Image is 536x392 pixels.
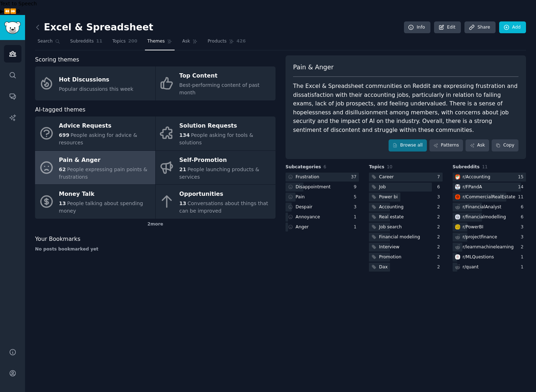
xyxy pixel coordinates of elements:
[453,253,526,262] a: MLQuestionsr/MLQuestions1
[369,213,442,222] a: Real estate2
[463,264,479,271] div: r/ quant
[354,224,359,230] div: 1
[437,204,443,210] div: 2
[286,223,359,232] a: Anger1
[96,38,102,45] span: 11
[286,193,359,202] a: Pain5
[521,234,526,240] div: 3
[518,184,526,190] div: 14
[434,21,461,34] a: Edit
[156,66,276,100] a: Top ContentBest-performing content of past month
[354,194,359,200] div: 5
[112,38,126,45] span: Topics
[455,254,460,259] img: MLQuestions
[387,164,393,169] span: 10
[437,234,443,240] div: 2
[68,36,105,50] a: Subreddits11
[35,151,155,185] a: Pain & Anger62People expressing pain points & frustrations
[369,243,442,252] a: Interview2
[147,38,165,45] span: Themes
[286,164,321,170] span: Subcategories
[35,185,155,219] a: Money Talk13People talking about spending money
[286,173,359,182] a: Frustration37
[59,167,147,180] span: People expressing pain points & frustrations
[369,263,442,272] a: Dax2
[437,244,443,250] div: 2
[437,254,443,260] div: 2
[296,214,320,220] div: Annoyance
[437,264,443,271] div: 2
[455,224,460,229] img: PowerBI
[286,183,359,192] a: Disappointment9
[455,214,460,219] img: financialmodelling
[521,264,526,271] div: 1
[59,120,152,132] div: Advice Requests
[369,233,442,242] a: Financial modeling2
[35,219,276,230] div: 2 more
[455,194,460,199] img: CommercialRealEstate
[379,184,386,190] div: Job
[179,70,272,82] div: Top Content
[499,21,526,34] a: Add
[369,223,442,232] a: Job search2
[369,164,384,170] span: Topics
[453,213,526,222] a: financialmodellingr/financialmodelling6
[296,174,319,180] div: Frustration
[453,243,526,252] a: r/learnmachinelearning2
[35,36,63,50] a: Search
[10,8,16,15] button: Forward
[354,184,359,190] div: 9
[59,200,143,214] span: People talking about spending money
[453,263,526,272] a: r/quant1
[156,116,276,150] a: Solution Requests134People asking for tools & solutions
[379,234,420,240] div: Financial modeling
[437,174,443,180] div: 7
[179,200,186,206] span: 13
[453,183,526,192] a: FPandAr/FPandA14
[437,214,443,220] div: 2
[179,132,253,145] span: People asking for tools & solutions
[35,235,81,244] span: Your Bookmarks
[208,38,226,45] span: Products
[463,184,482,190] div: r/ FPandA
[35,66,155,100] a: Hot DiscussionsPopular discussions this week
[35,246,276,253] div: No posts bookmarked yet
[379,264,388,271] div: Dax
[59,132,69,138] span: 699
[145,36,175,50] a: Themes
[16,8,21,15] button: Settings
[351,174,359,180] div: 37
[59,167,66,172] span: 62
[453,203,526,212] a: r/FinancialAnalyst6
[492,139,518,152] button: Copy
[4,8,10,15] button: Previous
[463,234,497,240] div: r/ projectfinance
[455,174,460,179] img: Accounting
[59,86,133,92] span: Popular discussions this week
[179,167,259,180] span: People launching products & services
[156,185,276,219] a: Opportunities13Conversations about things that can be improved
[379,174,394,180] div: Career
[463,244,514,250] div: r/ learnmachinelearning
[369,183,442,192] a: Job6
[463,254,494,260] div: r/ MLQuestions
[369,253,442,262] a: Promotion2
[237,38,246,45] span: 426
[293,82,518,134] div: The Excel & Spreadsheet communities on Reddit are expressing frustration and dissatisfaction with...
[379,244,399,250] div: Interview
[293,63,333,72] span: Pain & Anger
[128,38,137,45] span: 200
[179,82,259,95] span: Best-performing content of past month
[59,189,152,200] div: Money Talk
[156,151,276,185] a: Self-Promotion21People launching products & services
[463,174,491,180] div: r/ Accounting
[463,194,516,200] div: r/ CommercialRealEstate
[182,38,190,45] span: Ask
[4,21,21,34] img: GummySearch logo
[437,184,443,190] div: 6
[379,224,401,230] div: Job search
[35,105,86,114] span: AI-tagged themes
[35,22,153,33] h2: Excel & Spreadsheet
[521,224,526,230] div: 3
[521,244,526,250] div: 2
